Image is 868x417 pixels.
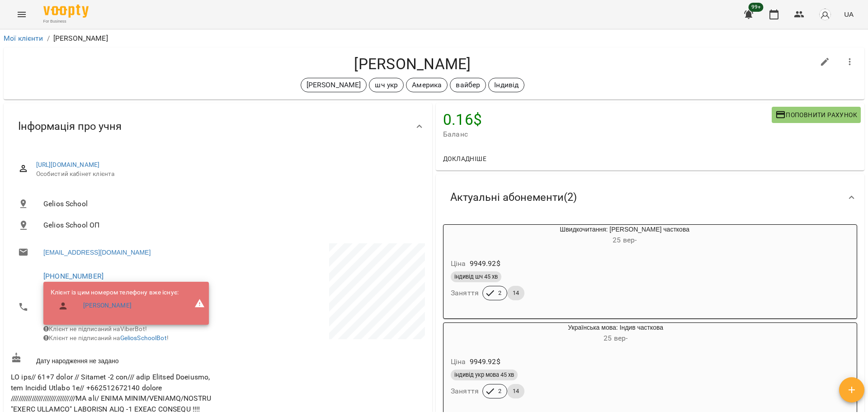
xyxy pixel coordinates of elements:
[450,190,577,204] span: Актуальні абонементи ( 2 )
[53,33,108,44] p: [PERSON_NAME]
[456,80,480,90] p: вайбер
[439,151,490,167] button: Докладніше
[487,225,762,246] div: Швидкочитання: [PERSON_NAME] часткова
[819,8,831,21] img: avatar_s.png
[436,174,864,221] div: Актуальні абонементи(2)
[451,355,466,368] h6: Ціна
[493,387,507,395] span: 2
[43,248,151,257] a: [EMAIL_ADDRESS][DOMAIN_NAME]
[488,78,524,92] div: Індивід
[613,236,637,244] span: 25 вер -
[301,78,367,92] div: [PERSON_NAME]
[450,78,486,92] div: вайбер
[43,220,418,231] span: Gelios School ОП
[4,34,43,43] a: Мої клієнти
[369,78,404,92] div: шч укр
[493,289,507,297] span: 2
[487,323,744,345] div: Українська мова: Індив часткова
[412,80,442,90] p: Америка
[4,103,432,150] div: Інформація про учня
[443,323,744,409] button: Українська мова: Індив часткова25 вер- Ціна9949.92$індивід укр мова 45 хвЗаняття214
[604,334,627,342] span: 25 вер -
[775,109,857,120] span: Поповнити рахунок
[451,371,518,379] span: індивід укр мова 45 хв
[507,387,524,395] span: 14
[9,351,218,367] div: Дату народження не задано
[307,80,361,90] p: [PERSON_NAME]
[11,55,814,73] h4: [PERSON_NAME]
[375,80,398,90] p: шч укр
[443,225,487,246] div: Швидкочитання: Індив часткова
[443,225,762,311] button: Швидкочитання: [PERSON_NAME] часткова25 вер- Ціна9949.92$індивід шч 45 хвЗаняття214
[443,129,772,140] span: Баланс
[43,272,104,280] a: [PHONE_NUMBER]
[840,6,857,23] button: UA
[43,19,89,24] span: For Business
[36,161,100,168] a: [URL][DOMAIN_NAME]
[43,325,147,332] span: Клієнт не підписаний на ViberBot!
[772,107,861,123] button: Поповнити рахунок
[451,385,479,398] h6: Заняття
[443,153,486,164] span: Докладніше
[749,3,764,12] span: 99+
[507,289,524,297] span: 14
[43,199,418,209] span: Gelios School
[47,33,50,44] li: /
[406,78,448,92] div: Америка
[451,257,466,270] h6: Ціна
[451,273,501,281] span: індивід шч 45 хв
[451,287,479,299] h6: Заняття
[470,258,500,269] p: 9949.92 $
[43,334,169,341] span: Клієнт не підписаний на !
[443,110,772,129] h4: 0.16 $
[51,288,179,318] ul: Клієнт із цим номером телефону вже існує:
[43,5,89,18] img: Voopty Logo
[120,334,167,341] a: GeliosSchoolBot
[470,356,500,367] p: 9949.92 $
[36,170,418,179] span: Особистий кабінет клієнта
[11,4,33,25] button: Menu
[443,323,487,345] div: Українська мова: Індив часткова
[494,80,519,90] p: Індивід
[83,301,132,310] a: [PERSON_NAME]
[18,119,122,133] span: Інформація про учня
[4,33,864,44] nav: breadcrumb
[844,9,854,19] span: UA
